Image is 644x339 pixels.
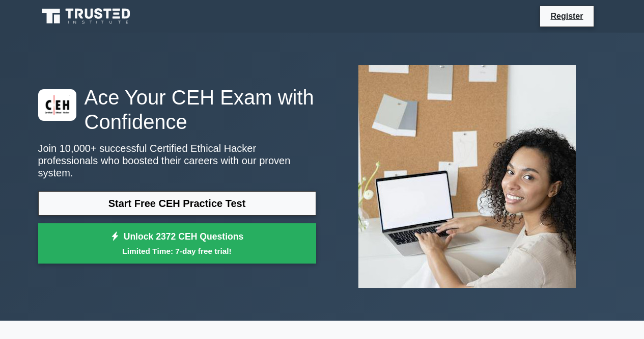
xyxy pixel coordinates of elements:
[38,223,316,264] a: Unlock 2372 CEH QuestionsLimited Time: 7-day free trial!
[38,85,316,134] h1: Ace Your CEH Exam with Confidence
[544,10,589,22] a: Register
[38,191,316,216] a: Start Free CEH Practice Test
[38,142,316,179] p: Join 10,000+ successful Certified Ethical Hacker professionals who boosted their careers with our...
[51,245,303,257] small: Limited Time: 7-day free trial!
